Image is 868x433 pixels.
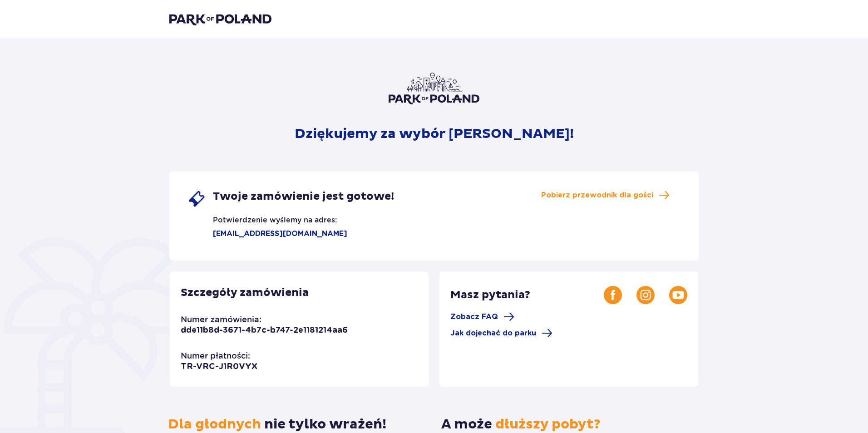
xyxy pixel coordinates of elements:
[450,312,498,322] span: Zobacz FAQ
[450,328,536,338] span: Jak dojechać do parku
[187,190,206,208] img: single ticket icon
[187,229,347,239] p: [EMAIL_ADDRESS][DOMAIN_NAME]
[213,190,394,203] span: Twoje zamówienie jest gotowe!
[450,288,604,302] p: Masz pytania?
[168,416,386,433] p: nie tylko wrażeń!
[181,350,250,361] p: Numer płatności:
[541,190,653,200] span: Pobierz przewodnik dla gości
[181,325,348,336] p: dde11b8d-3671-4b7c-b747-2e1181214aa6
[181,314,261,325] p: Numer zamówienia:
[669,286,687,304] img: Youtube
[181,361,257,372] p: TR-VRC-J1R0VYX
[450,311,514,322] a: Zobacz FAQ
[168,416,261,433] span: Dla głodnych
[450,328,552,339] a: Jak dojechać do parku
[187,208,337,225] p: Potwierdzenie wyślemy na adres:
[441,416,601,433] p: A może
[181,286,309,300] p: Szczegóły zamówienia
[495,416,601,433] span: dłuższy pobyt?
[604,286,622,304] img: Facebook
[169,13,271,25] img: Park of Poland logo
[636,286,655,304] img: Instagram
[389,73,479,104] img: Park of Poland logo
[295,125,574,143] p: Dziękujemy za wybór [PERSON_NAME]!
[541,190,670,201] a: Pobierz przewodnik dla gości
